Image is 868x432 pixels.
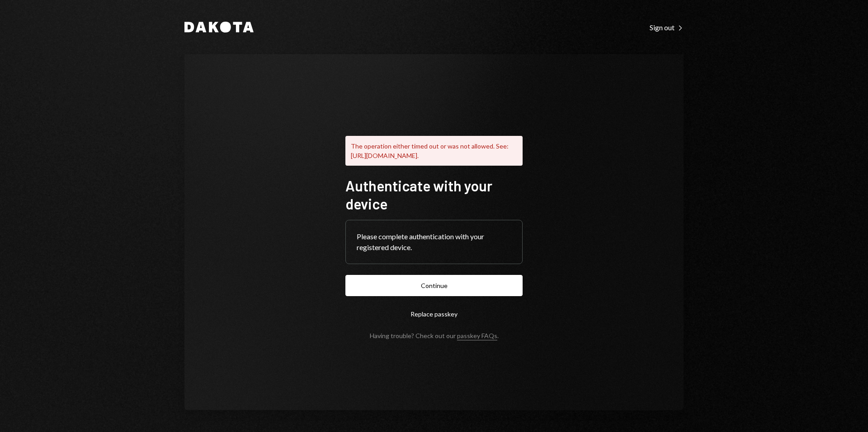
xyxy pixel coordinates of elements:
[345,177,523,213] h1: Authenticate with your device
[345,275,523,296] button: Continue
[345,303,523,325] button: Replace passkey
[345,136,523,166] div: The operation either timed out or was not allowed. See: [URL][DOMAIN_NAME].
[357,231,511,253] div: Please complete authentication with your registered device.
[370,332,499,339] div: Having trouble? Check out our .
[650,23,684,32] div: Sign out
[650,22,684,32] a: Sign out
[457,332,497,340] a: passkey FAQs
